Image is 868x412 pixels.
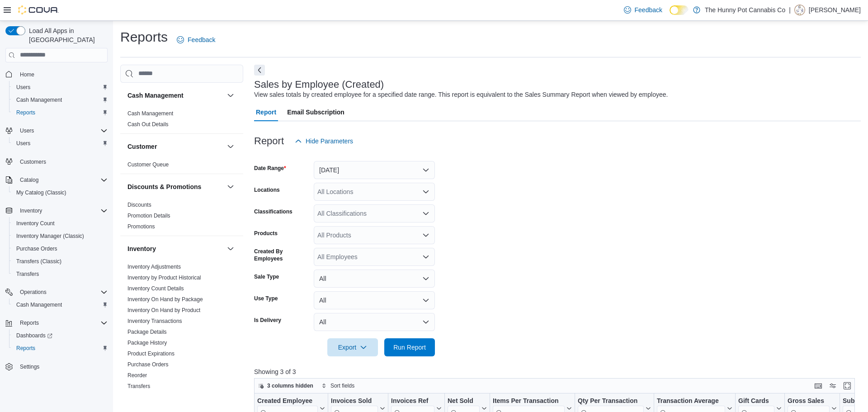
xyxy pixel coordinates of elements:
[9,106,111,119] button: Reports
[127,244,156,253] h3: Inventory
[127,285,184,292] span: Inventory Count Details
[9,298,111,311] button: Cash Management
[20,319,39,327] span: Reports
[127,161,169,168] a: Customer Queue
[13,138,108,149] span: Users
[254,165,286,172] label: Date Range
[314,161,435,179] button: [DATE]
[788,397,830,405] div: Gross Sales
[16,361,43,372] a: Settings
[255,380,317,391] button: 3 columns hidden
[127,212,170,219] span: Promotion Details
[422,232,429,239] button: Open list of options
[254,295,278,302] label: Use Type
[225,90,236,101] button: Cash Management
[127,328,167,336] span: Package Details
[127,275,201,281] a: Inventory by Product Historical
[9,94,111,106] button: Cash Management
[127,307,200,314] span: Inventory On Hand by Product
[16,156,108,167] span: Customers
[127,142,223,151] button: Customer
[127,274,201,281] span: Inventory by Product Historical
[13,343,108,354] span: Reports
[13,243,108,254] span: Purchase Orders
[13,218,58,229] a: Inventory Count
[16,109,35,116] span: Reports
[254,317,281,324] label: Is Delivery
[127,201,151,208] span: Discounts
[2,155,111,168] button: Customers
[13,107,108,118] span: Reports
[127,202,151,208] a: Discounts
[120,108,243,133] div: Cash Management
[25,26,108,44] span: Load All Apps in [GEOGRAPHIC_DATA]
[16,96,62,104] span: Cash Management
[16,156,50,167] a: Customers
[127,296,203,303] span: Inventory On Hand by Package
[20,363,39,370] span: Settings
[127,110,173,117] span: Cash Management
[13,231,108,242] span: Inventory Manager (Classic)
[314,313,435,331] button: All
[635,5,662,14] span: Feedback
[225,243,236,254] button: Inventory
[16,84,30,91] span: Users
[127,361,169,368] a: Purchase Orders
[120,261,243,395] div: Inventory
[9,186,111,199] button: My Catalog (Classic)
[16,125,108,136] span: Users
[318,380,358,391] button: Sort fields
[127,350,175,357] a: Product Expirations
[670,5,689,15] input: Dark Mode
[13,330,56,341] a: Dashboards
[127,307,200,313] a: Inventory On Hand by Product
[254,367,861,376] p: Showing 3 of 3
[257,397,318,405] div: Created Employee
[620,1,666,19] a: Feedback
[13,82,108,93] span: Users
[254,248,310,262] label: Created By Employees
[188,35,215,44] span: Feedback
[16,205,108,216] span: Inventory
[2,174,111,186] button: Catalog
[16,361,108,372] span: Settings
[127,264,181,270] a: Inventory Adjustments
[9,81,111,94] button: Users
[9,230,111,242] button: Inventory Manager (Classic)
[254,136,284,147] h3: Report
[789,5,791,15] p: |
[827,380,838,391] button: Display options
[20,289,47,296] span: Operations
[13,269,42,279] a: Transfers
[384,338,435,356] button: Run Report
[13,95,66,105] a: Cash Management
[20,207,42,214] span: Inventory
[314,270,435,288] button: All
[127,372,147,379] a: Reorder
[13,95,108,105] span: Cash Management
[13,107,39,118] a: Reports
[16,258,61,265] span: Transfers (Classic)
[9,255,111,268] button: Transfers (Classic)
[127,182,223,191] button: Discounts & Promotions
[5,64,108,397] nav: Complex example
[120,159,243,174] div: Customer
[20,127,34,134] span: Users
[2,360,111,373] button: Settings
[13,138,34,149] a: Users
[16,317,42,328] button: Reports
[173,31,219,49] a: Feedback
[306,137,353,146] span: Hide Parameters
[16,175,42,185] button: Catalog
[127,223,155,230] a: Promotions
[16,287,50,298] button: Operations
[127,350,175,357] span: Product Expirations
[120,199,243,236] div: Discounts & Promotions
[16,332,52,339] span: Dashboards
[225,141,236,152] button: Customer
[127,121,169,128] a: Cash Out Details
[20,71,34,78] span: Home
[127,244,223,253] button: Inventory
[13,243,61,254] a: Purchase Orders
